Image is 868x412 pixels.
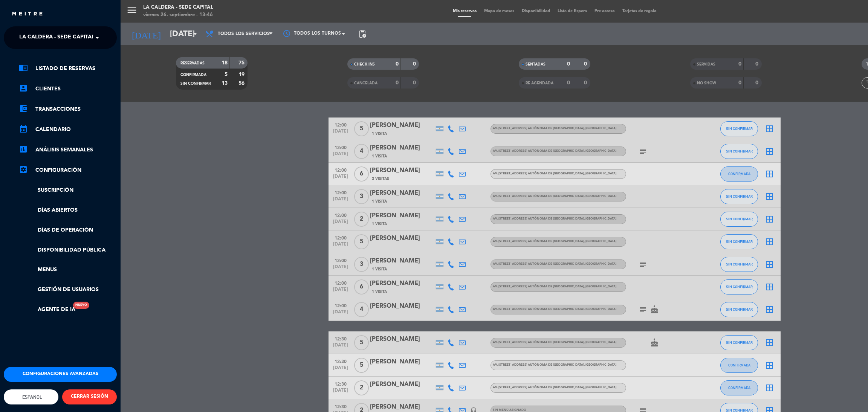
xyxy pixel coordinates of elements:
[19,104,28,113] i: account_balance_wallet
[19,145,28,154] i: assessment
[11,11,43,17] img: MEITRE
[19,165,28,174] i: settings_applications
[19,145,117,154] a: assessmentANÁLISIS SEMANALES
[19,226,117,235] a: Días de Operación
[73,302,89,309] div: Nuevo
[19,84,28,93] i: account_box
[19,305,75,314] a: Agente de IANuevo
[19,166,117,175] a: Configuración
[19,63,28,72] i: chrome_reader_mode
[19,125,117,134] a: calendar_monthCalendario
[19,124,28,133] i: calendar_month
[19,206,117,215] a: Días abiertos
[19,246,117,255] a: Disponibilidad pública
[19,186,117,195] a: Suscripción
[19,266,117,274] a: Menus
[19,105,117,114] a: account_balance_walletTransacciones
[62,389,117,404] button: CERRAR SESIÓN
[19,30,95,46] span: La Caldera - Sede Capital
[20,394,42,400] span: Español
[4,367,117,382] button: Configuraciones avanzadas
[19,285,117,294] a: Gestión de usuarios
[19,84,117,93] a: account_boxClientes
[19,64,117,73] a: chrome_reader_modeListado de Reservas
